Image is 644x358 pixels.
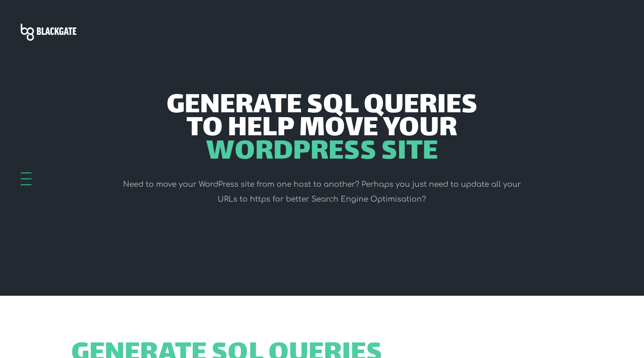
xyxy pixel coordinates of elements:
[166,95,478,118] span: Generate SQL Queries
[21,24,76,41] img: Blackgate
[186,118,457,141] span: to help move your
[123,177,521,207] p: Need to move your WordPress site from one host to another? Perhaps you just need to update all yo...
[206,141,438,164] span: WordPress Site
